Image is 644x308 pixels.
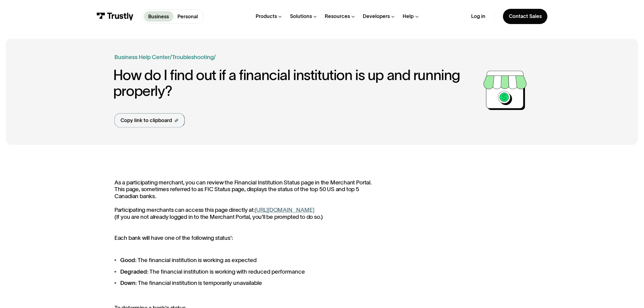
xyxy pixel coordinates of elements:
[113,67,481,99] h1: How do I find out if a financial institution is up and running properly?
[114,235,382,242] p: Each bank will have one of the following status':
[290,13,312,19] div: Solutions
[256,13,277,19] div: Products
[255,207,314,213] a: [URL][DOMAIN_NAME]
[121,117,172,124] div: Copy link to clipboard
[172,54,214,60] a: Troubleshooting
[114,279,382,287] li: : The financial institution is temporarily unavailable
[144,11,173,22] a: Business
[363,13,390,19] div: Developers
[114,268,382,276] li: : The financial institution is working with reduced performance
[114,53,170,61] a: Business Help Center
[214,53,216,61] div: /
[509,13,542,19] div: Contact Sales
[325,13,350,19] div: Resources
[173,11,202,22] a: Personal
[178,13,198,20] p: Personal
[114,113,185,128] a: Copy link to clipboard
[114,256,382,264] li: : The financial institution is working as expected
[114,179,382,220] p: As a participating merchant, you can review the Financial Institution Status page in the Merchant...
[403,13,414,19] div: Help
[120,268,147,275] strong: Degraded
[148,13,169,20] p: Business
[120,280,135,286] strong: Down
[120,257,135,263] strong: Good
[471,13,486,19] a: Log in
[96,12,134,20] img: Trustly Logo
[503,9,548,24] a: Contact Sales
[170,53,172,61] div: /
